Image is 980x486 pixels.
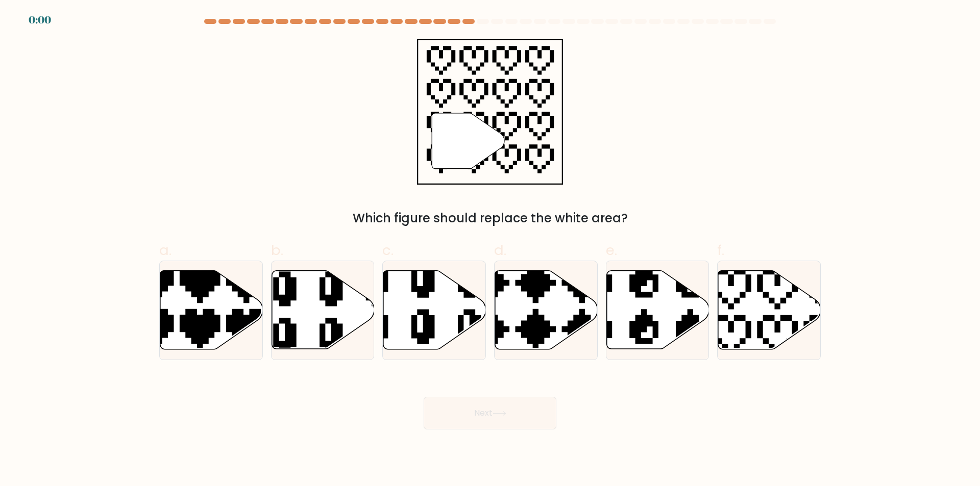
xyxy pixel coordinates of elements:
span: f. [717,240,724,260]
span: b. [271,240,283,260]
span: c. [382,240,394,260]
button: Next [424,397,556,429]
div: 0:00 [29,12,51,28]
span: d. [494,240,506,260]
span: e. [606,240,617,260]
g: " [432,113,504,169]
span: a. [159,240,171,260]
div: Which figure should replace the white area? [165,209,815,227]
